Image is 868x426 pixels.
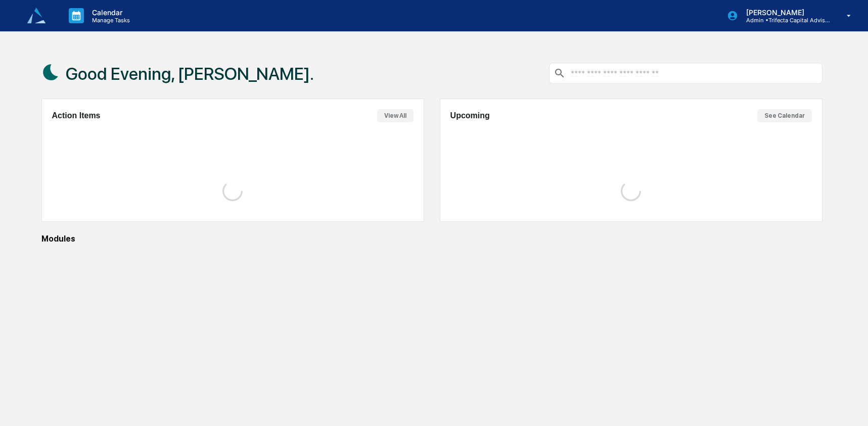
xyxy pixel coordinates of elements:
[41,234,823,244] div: Modules
[757,109,812,122] button: See Calendar
[84,17,135,24] p: Manage Tasks
[66,64,314,84] h1: Good Evening, [PERSON_NAME].
[738,17,832,24] p: Admin • Trifecta Capital Advisors
[52,111,101,120] h2: Action Items
[738,8,832,17] p: [PERSON_NAME]
[84,8,135,17] p: Calendar
[450,111,490,120] h2: Upcoming
[24,4,49,28] img: logo
[377,109,414,122] button: View All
